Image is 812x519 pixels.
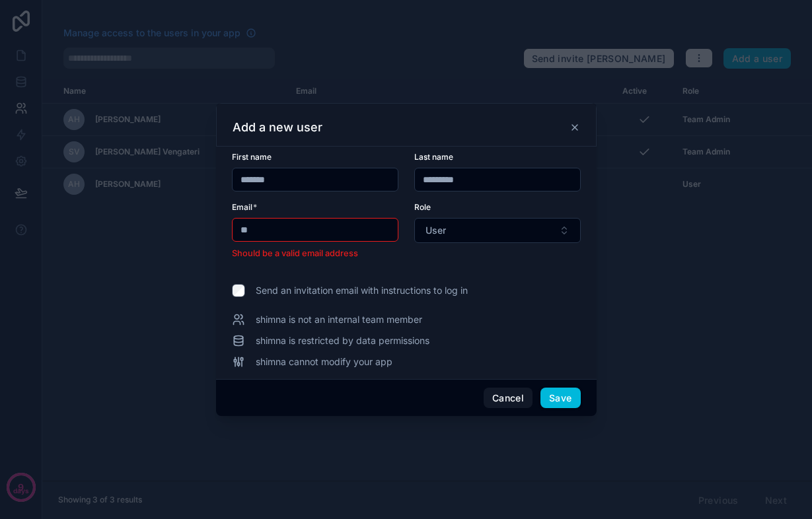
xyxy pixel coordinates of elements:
[484,388,533,409] button: Cancel
[425,224,446,237] span: User
[232,152,272,162] span: First name
[256,284,468,297] span: Send an invitation email with instructions to log in
[414,152,453,162] span: Last name
[232,284,245,297] input: Send an invitation email with instructions to log in
[540,388,580,409] button: Save
[256,334,429,347] span: shimna is restricted by data permissions
[233,120,322,135] h3: Add a new user
[256,313,422,326] span: shimna is not an internal team member
[232,202,252,212] span: Email
[232,247,398,260] li: Should be a valid email address
[256,355,392,368] span: shimna cannot modify your app
[414,202,431,212] span: Role
[414,218,581,243] button: Select Button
